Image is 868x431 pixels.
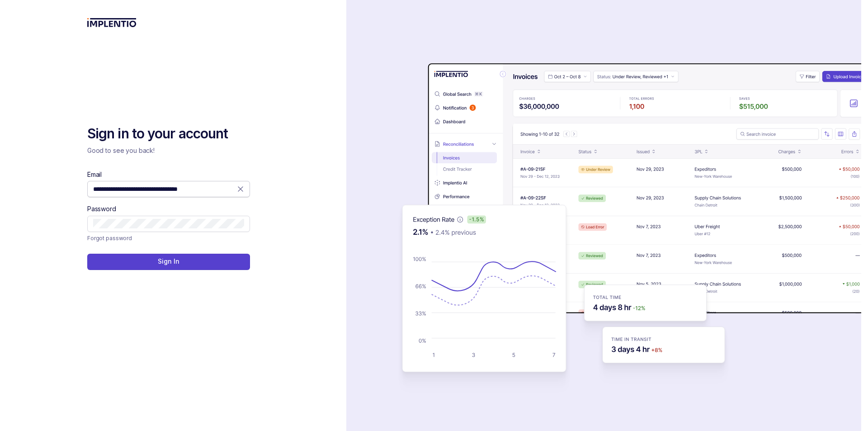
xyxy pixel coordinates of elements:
[87,204,116,213] label: Password
[87,146,250,155] p: Good to see you back!
[87,234,132,243] p: Forgot password
[87,18,137,27] img: logo
[87,125,250,143] h2: Sign in to your account
[87,254,250,270] button: Sign In
[87,234,132,243] a: Link Forgot password
[158,257,179,266] p: Sign In
[87,170,102,179] label: Email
